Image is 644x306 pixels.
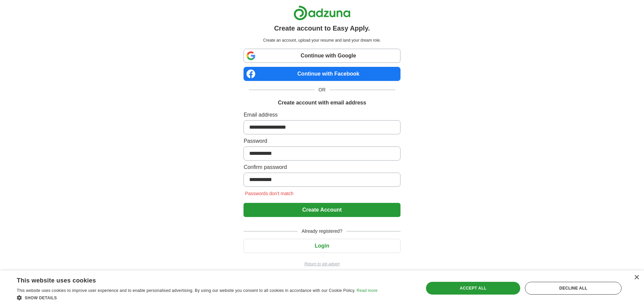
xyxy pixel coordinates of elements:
div: Show details [17,294,377,301]
a: Return to job advert [244,261,400,267]
button: Login [244,239,400,253]
label: Email address [244,111,400,119]
span: Already registered? [298,228,346,235]
h1: Create account to Easy Apply. [274,23,370,33]
div: This website uses cookies [17,274,361,285]
a: Read more, opens a new window [357,288,377,293]
a: Login [244,243,400,249]
a: Continue with Facebook [244,67,400,81]
span: Passwords don't match [244,191,294,196]
div: Decline all [525,282,622,295]
span: OR [315,86,330,93]
div: Close [634,275,639,280]
button: Create Account [244,203,400,217]
label: Confirm password [244,163,400,171]
span: This website uses cookies to improve user experience and to enable personalised advertising. By u... [17,288,356,293]
p: Create an account, upload your resume and land your dream role. [245,37,399,43]
img: Adzuna logo [293,5,351,20]
label: Password [244,137,400,145]
h1: Create account with email address [278,99,366,107]
span: Show details [25,296,57,300]
a: Continue with Google [244,49,400,63]
div: Accept all [426,282,521,295]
